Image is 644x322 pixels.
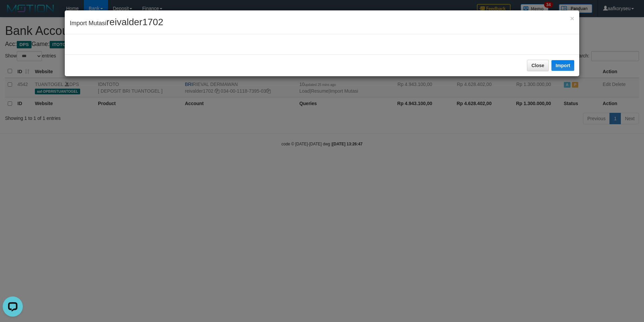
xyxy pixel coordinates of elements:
[570,14,574,22] span: ×
[551,60,574,71] button: Import
[527,60,548,71] button: Close
[570,15,574,22] button: Close
[70,20,163,27] span: Import Mutasi
[106,17,163,27] span: reivalder1702
[3,3,23,23] button: Open LiveChat chat widget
